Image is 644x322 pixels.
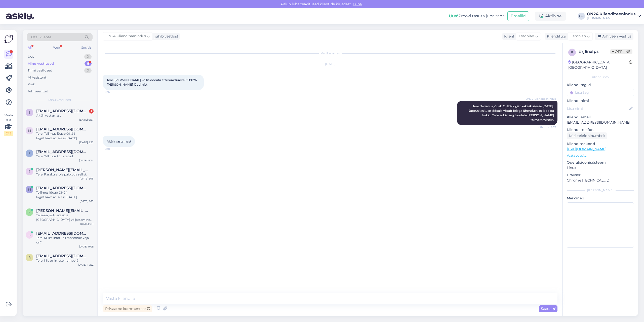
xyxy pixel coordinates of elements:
div: Klient [502,34,514,39]
span: Nähtud ✓ 9:37 [537,125,556,129]
div: Kliendi info [567,75,634,79]
span: r [28,256,31,259]
span: Offline [610,49,632,54]
p: Operatsioonisüsteem [567,160,634,165]
div: juhib vestlust [153,34,178,39]
div: [DATE] [103,62,557,66]
div: [DATE] 9:37 [79,118,94,122]
div: [DATE] 8:34 [79,159,94,162]
div: Proovi tasuta juba täna: [449,13,505,19]
div: Privaatne kommentaar [103,305,152,312]
span: Otsi kliente [31,34,51,40]
div: Küsi telefoninumbrit [567,132,607,139]
div: 0 [84,54,92,59]
span: e [28,111,30,114]
div: Tere. Tellimus tühistatud. [36,154,94,159]
div: Aktiivne [535,12,566,21]
span: katerina.kolmakova@gmail.com [36,208,89,213]
div: ON24 Klienditeenindus [587,12,635,16]
div: All [27,44,32,51]
div: Tere. Mis tellimuse number? [36,258,94,263]
p: Vaata edasi ... [567,153,634,158]
p: Kliendi email [567,115,634,120]
div: 2 / 3 [4,131,13,136]
div: Vaata siia [4,113,13,136]
p: Kliendi telefon [567,127,634,132]
div: Uus [28,54,34,59]
img: Askly Logo [4,34,14,44]
span: k [28,210,31,214]
div: Arhiveeritud [28,89,48,94]
span: smdraakon@gmail.com [36,231,89,236]
span: Estonian [519,33,534,39]
a: [URL][DOMAIN_NAME] [567,147,606,151]
span: Saada [541,306,555,311]
div: Tere. Tellimus jõuab ON24 logistikakeskusesse [DATE]. Kullerfirma Venipak saadab Teile SMS-i kui ... [36,131,94,140]
a: ON24 Klienditeenindus[DOMAIN_NAME] [587,12,641,20]
span: randojarobin@gmail.com [36,254,89,258]
span: ON24 Klienditeenindus [105,33,146,39]
div: Tellimus jõuab ON24 logistikakeskusesse [DATE]. Jaotuskeskuse töötaja võtab Teiega ühendust, et l... [36,190,94,199]
span: Minu vestlused [48,98,71,102]
div: Vestlus algas [103,51,557,56]
span: m [28,188,31,191]
div: [DATE] 9:11 [80,222,94,226]
div: Tiimi vestlused [28,68,52,73]
div: Tallinna jaotuskeskus [GEOGRAPHIC_DATA] väljastamine tööpäevadel 10:00-15:00. Aadress: [STREET_AD... [36,213,94,222]
div: Kõik [28,82,35,87]
span: Tere. [PERSON_NAME] võiks oodata ettemaksuarve 1218076 [PERSON_NAME] jõudmist [107,78,197,86]
div: Tere. Paraku ei ole pakkuda sellist. [36,172,94,177]
span: 9:38 [105,147,124,151]
span: Tere. Tellimus jõuab ON24 logistikakeskusesse [DATE]. Jaotuskeskuse töötaja võtab Teiega ühendust... [469,104,555,122]
span: pillebeldman@gmail.com [36,150,89,154]
span: m [28,129,31,132]
p: Kliendi nimi [567,98,634,103]
span: r [571,50,573,54]
p: Klienditeekond [567,141,634,147]
div: OK [578,13,585,20]
p: [EMAIL_ADDRESS][DOMAIN_NAME] [567,120,634,125]
div: [DATE] 9:15 [80,177,94,181]
input: Lisa nimi [567,106,628,111]
div: [GEOGRAPHIC_DATA], [GEOGRAPHIC_DATA] [568,60,629,70]
span: Luba [352,2,363,6]
span: p [28,151,31,155]
div: # rj6nxfpz [579,49,610,55]
span: Aitäh vastamast [107,139,131,143]
span: 9:36 [105,90,124,94]
p: Kliendi tag'id [567,82,634,88]
div: [DATE] 9:33 [79,140,94,144]
span: Estonian [571,33,586,39]
p: Märkmed [567,196,634,201]
span: Evely.tirp.001@mail.ee [36,168,89,172]
p: Brauser [567,172,634,178]
span: marikarais67@gmail.com [36,127,89,131]
span: mailisk22@gmail.com [36,186,89,190]
div: Arhiveeri vestlus [595,33,633,40]
span: ON24 Klienditeenindus [526,97,556,101]
span: E [28,169,30,173]
span: s [29,233,30,237]
span: ennevar.annemark@gmail.com [36,109,89,113]
div: Tere. Millist infot Teil täpsemalt vaja on? [36,236,94,245]
p: Linux [567,165,634,170]
div: 1 [89,109,94,114]
div: Web [52,44,61,51]
div: Klienditugi [545,34,566,39]
div: [DATE] 9:08 [79,245,94,248]
div: Aitäh vastamast [36,113,94,118]
input: Lisa tag [567,89,634,96]
div: [DATE] 9:13 [80,199,94,203]
div: [DATE] 14:22 [78,263,94,267]
div: Minu vestlused [28,61,54,66]
div: [PERSON_NAME] [567,188,634,193]
div: 8 [85,61,92,66]
b: Uus! [449,14,458,18]
p: Chrome [TECHNICAL_ID] [567,178,634,183]
div: 0 [84,68,92,73]
button: Emailid [507,11,529,21]
div: Socials [80,44,93,51]
div: [DOMAIN_NAME] [587,16,635,20]
div: AI Assistent [28,75,46,80]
